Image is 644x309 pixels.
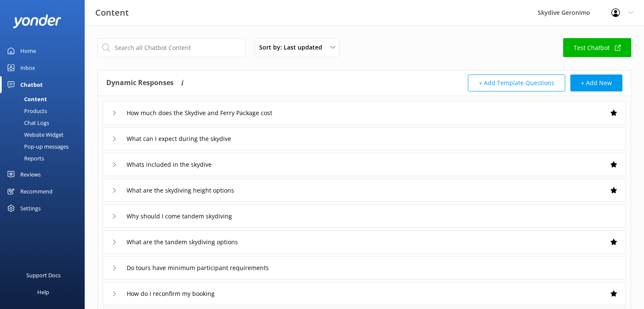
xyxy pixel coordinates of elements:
[97,38,246,57] input: Search all Chatbot Content
[5,105,85,117] a: Products
[20,42,36,59] div: Home
[5,93,85,105] a: Content
[20,166,41,183] div: Reviews
[37,284,49,301] div: Help
[5,117,85,129] a: Chat Logs
[468,74,565,91] button: + Add Template Questions
[5,152,44,164] div: Reports
[5,129,64,141] div: Website Widget
[13,14,61,28] img: yonder-white-logo.png
[5,93,47,105] div: Content
[5,117,49,129] div: Chat Logs
[20,76,43,93] div: Chatbot
[5,105,47,117] div: Products
[20,59,35,76] div: Inbox
[106,74,174,91] h4: Dynamic Responses
[20,200,41,217] div: Settings
[95,6,129,19] h3: Content
[5,129,85,141] a: Website Widget
[5,141,69,152] div: Pop-up messages
[259,43,327,52] span: Sort by: Last updated
[570,74,622,91] button: + Add New
[20,183,53,200] div: Recommend
[563,38,631,57] a: Test Chatbot
[5,152,85,164] a: Reports
[5,141,85,152] a: Pop-up messages
[26,267,61,284] div: Support Docs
